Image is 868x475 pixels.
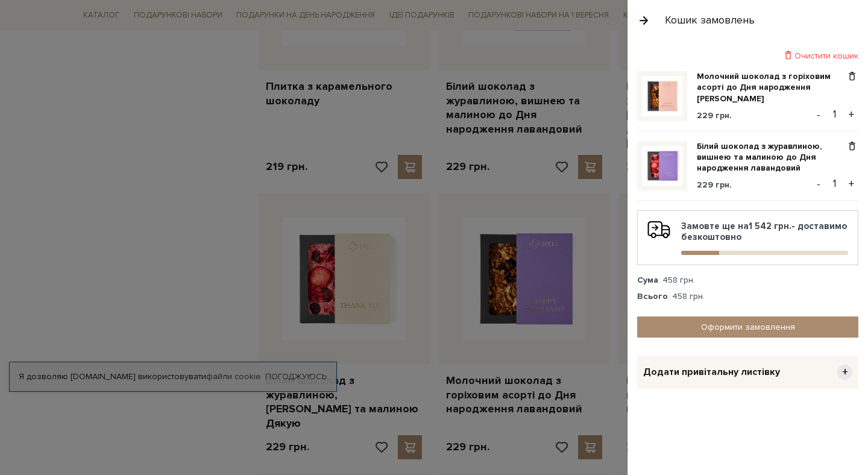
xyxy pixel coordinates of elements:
[813,175,825,193] button: -
[642,76,682,116] img: Молочний шоколад з горіховим асорті до Дня народження рожевий
[844,175,858,193] button: +
[697,71,846,104] a: Молочний шоколад з горіховим асорті до Дня народження [PERSON_NAME]
[642,146,682,186] img: Білий шоколад з журавлиною, вишнею та малиною до Дня народження лавандовий
[697,141,846,174] a: Білий шоколад з журавлиною, вишнею та малиною до Дня народження лавандовий
[637,50,858,61] div: Очистити кошик
[665,13,755,27] div: Кошик замовлень
[637,291,858,302] div: : 458 грн.
[844,105,858,124] button: +
[697,180,732,190] span: 229 грн.
[837,365,852,380] span: +
[637,291,668,301] strong: Всього
[749,221,791,231] b: 1 542 грн.
[637,275,858,286] div: : 458 грн.
[643,366,780,379] span: Додати привітальну листівку
[813,105,825,124] button: -
[647,221,848,255] div: Замовте ще на - доставимо безкоштовно
[637,316,858,338] a: Оформити замовлення
[637,275,658,285] strong: Сума
[697,110,732,121] span: 229 грн.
